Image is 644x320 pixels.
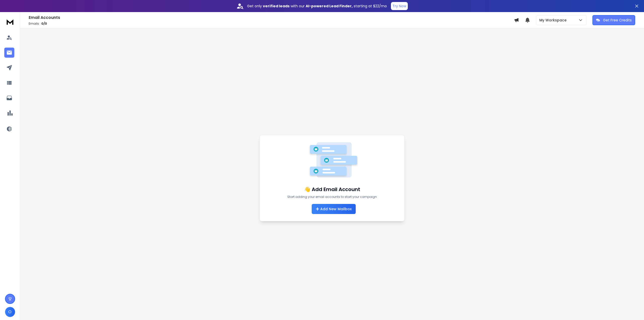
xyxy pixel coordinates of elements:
[263,4,290,9] strong: verified leads
[391,2,408,10] button: Try Now
[539,18,569,23] p: My Workspace
[29,22,514,26] p: Emails :
[306,4,353,9] strong: AI-powered Lead Finder,
[392,4,406,9] p: Try Now
[603,18,632,23] p: Get Free Credits
[41,21,47,26] span: 0 / 0
[304,186,360,193] h1: 👋 Add Email Account
[5,17,15,26] img: logo
[312,204,356,214] button: Add New Mailbox
[287,195,377,199] p: Start adding your email accounts to start your campaign
[592,15,635,25] button: Get Free Credits
[247,4,387,9] p: Get only with our starting at $22/mo
[5,307,15,317] button: O
[29,15,514,21] h1: Email Accounts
